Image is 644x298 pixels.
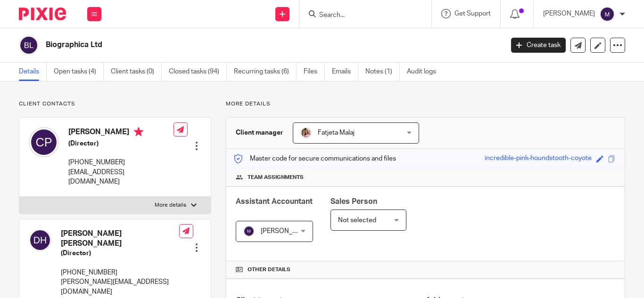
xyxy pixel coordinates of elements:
[332,63,358,81] a: Emails
[111,63,162,81] a: Client tasks (0)
[233,154,396,163] p: Master code for secure communications and files
[485,153,592,164] div: incredible-pink-houndstooth-coyote
[134,127,143,137] i: Primary
[19,35,39,55] img: svg%3E
[511,38,566,53] a: Create task
[169,63,227,81] a: Closed tasks (94)
[68,139,173,148] h5: (Director)
[236,128,283,137] h3: Client manager
[261,228,313,234] span: [PERSON_NAME]
[61,277,179,297] p: [PERSON_NAME][EMAIL_ADDRESS][DOMAIN_NAME]
[365,63,400,81] a: Notes (1)
[454,10,491,17] span: Get Support
[68,127,173,139] h4: [PERSON_NAME]
[61,268,179,277] p: [PHONE_NUMBER]
[330,198,377,205] span: Sales Person
[248,174,304,181] span: Team assignments
[19,63,47,81] a: Details
[54,63,104,81] a: Open tasks (4)
[29,127,59,157] img: svg%3E
[304,63,325,81] a: Files
[68,158,173,167] p: [PHONE_NUMBER]
[407,63,443,81] a: Audit logs
[19,8,66,20] img: Pixie
[234,63,297,81] a: Recurring tasks (6)
[61,249,179,258] h5: (Director)
[19,100,211,108] p: Client contacts
[61,229,179,249] h4: [PERSON_NAME] [PERSON_NAME]
[68,168,173,187] p: [EMAIL_ADDRESS][DOMAIN_NAME]
[600,7,615,22] img: svg%3E
[300,127,312,138] img: MicrosoftTeams-image%20(5).png
[236,198,313,205] span: Assistant Accountant
[248,266,290,274] span: Other details
[155,201,186,209] p: More details
[543,9,595,18] p: [PERSON_NAME]
[226,100,625,108] p: More details
[338,217,376,224] span: Not selected
[243,226,255,237] img: svg%3E
[318,129,355,136] span: Fatjeta Malaj
[318,11,403,20] input: Search
[46,40,407,50] h2: Biographica Ltd
[29,229,51,251] img: svg%3E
